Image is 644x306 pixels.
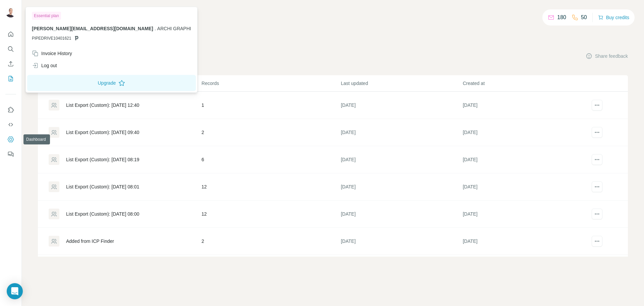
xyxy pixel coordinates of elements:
td: [DATE] [340,119,462,146]
button: Dashboard [5,133,16,145]
p: Records [202,80,340,87]
p: 180 [557,13,566,21]
td: [DATE] [340,146,462,173]
button: Search [5,43,16,55]
div: List Export (Custom): [DATE] 08:19 [66,156,139,163]
div: List Export (Custom): [DATE] 12:40 [66,102,139,108]
p: Created at [463,80,584,87]
button: Enrich CSV [5,58,16,70]
button: Feedback [5,148,16,160]
div: Essential plan [32,12,61,20]
button: Buy credits [598,13,629,22]
button: Quick start [5,28,16,40]
td: [DATE] [463,146,584,173]
div: Open Intercom Messenger [7,283,23,299]
td: [DATE] [340,92,462,119]
span: . [155,26,156,31]
button: actions [592,181,602,192]
td: [DATE] [463,228,584,255]
div: Log out [32,62,57,69]
div: Invoice History [32,50,72,57]
td: 6 [201,146,340,173]
span: PIPEDRIVE10401621 [32,35,71,41]
div: List Export (Custom): [DATE] 08:00 [66,211,139,217]
span: [PERSON_NAME][EMAIL_ADDRESS][DOMAIN_NAME] [32,26,153,31]
button: Use Surfe API [5,119,16,131]
div: List Export (Custom): [DATE] 08:01 [66,183,139,190]
p: Last updated [341,80,462,87]
p: 50 [581,13,587,21]
div: Added from ICP Finder [66,238,114,245]
button: Upgrade [27,75,196,91]
button: actions [592,209,602,219]
button: actions [592,154,602,165]
button: actions [592,100,602,111]
td: 2 [201,119,340,146]
div: List Export (Custom): [DATE] 09:40 [66,129,139,136]
td: [DATE] [340,228,462,255]
td: [DATE] [463,92,584,119]
button: actions [592,127,602,138]
img: Avatar [5,7,16,17]
button: Share feedback [586,53,628,59]
span: ARCHI GRAPHI [157,26,191,31]
td: [DATE] [340,173,462,201]
td: [DATE] [340,201,462,228]
td: [DATE] [463,173,584,201]
td: [DATE] [463,201,584,228]
td: 2 [201,228,340,255]
button: My lists [5,73,16,85]
td: 1 [201,92,340,119]
td: [DATE] [463,119,584,146]
td: 12 [201,201,340,228]
button: actions [592,236,602,247]
button: Use Surfe on LinkedIn [5,104,16,116]
td: 12 [201,173,340,201]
